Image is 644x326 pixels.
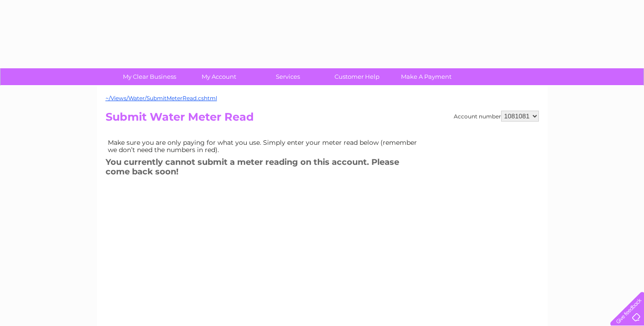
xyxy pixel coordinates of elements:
[106,137,424,156] td: Make sure you are only paying for what you use. Simply enter your meter read below (remember we d...
[106,156,424,181] h3: You currently cannot submit a meter reading on this account. Please come back soon!
[181,68,256,85] a: My Account
[106,95,217,102] a: ~/Views/Water/SubmitMeterRead.cshtml
[389,68,464,85] a: Make A Payment
[106,111,539,128] h2: Submit Water Meter Read
[112,68,187,85] a: My Clear Business
[454,111,539,122] div: Account number
[250,68,325,85] a: Services
[319,68,395,85] a: Customer Help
